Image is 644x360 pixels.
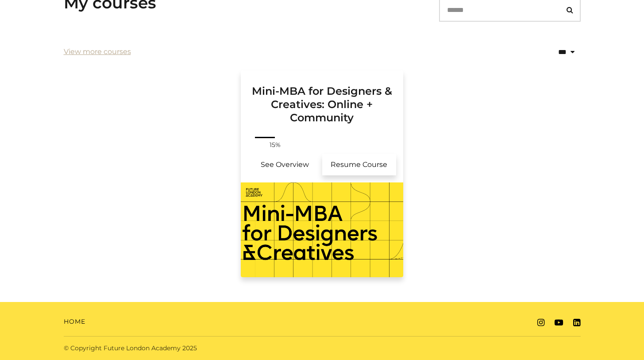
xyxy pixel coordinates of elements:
h3: Mini-MBA for Designers & Creatives: Online + Community [251,70,393,124]
span: 15% [264,140,285,150]
select: status [520,41,581,63]
a: View more courses [64,46,131,57]
a: Mini-MBA for Designers & Creatives: Online + Community: See Overview [248,154,322,175]
a: Home [64,317,85,326]
a: Mini-MBA for Designers & Creatives: Online + Community: Resume Course [322,154,397,175]
div: © Copyright Future London Academy 2025 [57,344,322,353]
a: Mini-MBA for Designers & Creatives: Online + Community [241,70,404,135]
